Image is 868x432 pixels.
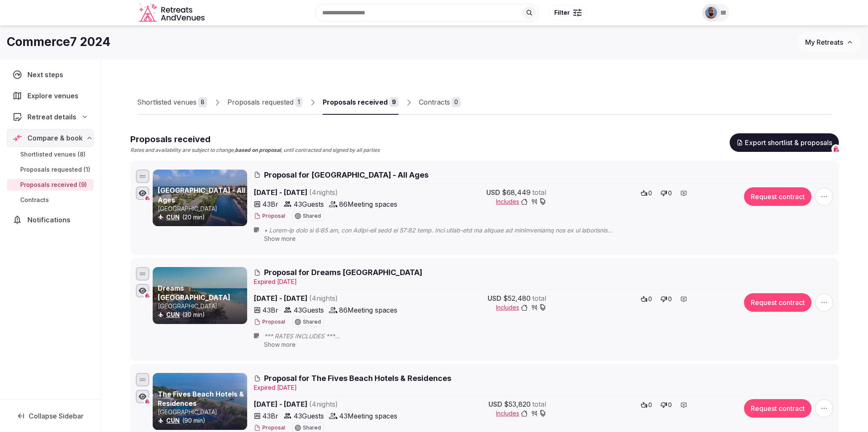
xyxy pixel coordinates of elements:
[166,213,180,221] a: CUN
[339,199,397,209] span: 86 Meeting spaces
[254,278,833,286] div: Expire d [DATE]
[496,409,546,418] button: Includes
[166,311,180,318] a: CUN
[254,399,402,409] span: [DATE] - [DATE]
[20,165,90,174] span: Proposals requested (1)
[137,90,207,115] a: Shortlisted venues8
[532,399,546,409] span: total
[158,186,245,204] a: [GEOGRAPHIC_DATA] - All Ages
[303,213,321,219] span: Shared
[488,293,501,303] span: USD
[27,215,74,225] span: Notifications
[309,294,338,302] span: ( 4 night s )
[262,411,278,421] span: 43 Br
[158,310,245,319] div: (30 min)
[7,87,94,105] a: Explore venues
[294,199,324,209] span: 43 Guests
[323,90,399,115] a: Proposals received9
[227,90,302,115] a: Proposals requested1
[549,5,587,21] button: Filter
[27,112,76,122] span: Retreat details
[303,425,321,430] span: Shared
[504,399,531,409] span: $53,820
[264,332,632,340] span: *** RATES INCLUDES *** • Full breakfast, lunch, dinner and snacks each day • Nine specialty resta...
[262,199,278,209] span: 43 Br
[730,133,839,152] button: Export shortlist & proposals
[744,399,811,418] button: Request contract
[137,97,197,107] div: Shortlisted venues
[158,408,245,416] p: [GEOGRAPHIC_DATA]
[130,147,380,154] p: Rates and availability are subject to change, , until contracted and signed by all parties
[419,97,450,107] div: Contracts
[254,424,285,432] button: Proposal
[166,417,180,424] a: CUN
[638,187,655,199] button: 0
[264,341,296,348] span: Show more
[20,181,87,189] span: Proposals received (9)
[262,305,278,315] span: 43 Br
[264,235,296,242] span: Show more
[29,412,84,420] span: Collapse Sidebar
[295,97,302,107] div: 1
[7,34,111,50] h1: Commerce7 2024
[7,164,94,175] a: Proposals requested (1)
[254,293,402,303] span: [DATE] - [DATE]
[139,3,206,22] a: Visit the homepage
[532,293,546,303] span: total
[7,407,94,425] button: Collapse Sidebar
[227,97,294,107] div: Proposals requested
[158,302,245,310] p: [GEOGRAPHIC_DATA]
[502,187,531,197] span: $68,449
[303,319,321,324] span: Shared
[20,150,86,159] span: Shortlisted venues (8)
[705,7,717,19] img: oliver.kattan
[797,32,861,53] button: My Retreats
[158,205,245,213] p: [GEOGRAPHIC_DATA]
[130,133,380,145] h2: Proposals received
[254,213,285,220] button: Proposal
[309,188,338,197] span: ( 4 night s )
[254,383,833,392] div: Expire d [DATE]
[668,295,672,303] span: 0
[7,194,94,206] a: Contracts
[648,189,652,197] span: 0
[254,187,402,197] span: [DATE] - [DATE]
[419,90,461,115] a: Contracts0
[658,399,674,411] button: 0
[158,213,245,221] div: (20 min)
[166,213,180,221] button: CUN
[264,226,632,235] span: • Lorem-ip dolo si 6:65 am, con Adipi-eli sedd ei 57:82 temp. Inci utlab-etd ma aliquae ad minimv...
[486,187,500,197] span: USD
[7,211,94,229] a: Notifications
[638,399,655,411] button: 0
[158,284,230,302] a: Dreams [GEOGRAPHIC_DATA]
[166,310,180,319] button: CUN
[254,319,285,326] button: Proposal
[235,147,281,153] strong: based on proposal
[638,293,655,305] button: 0
[294,411,324,421] span: 43 Guests
[668,189,672,197] span: 0
[648,295,652,303] span: 0
[27,133,83,143] span: Compare & book
[27,91,82,101] span: Explore venues
[744,187,811,206] button: Request contract
[532,187,546,197] span: total
[496,303,546,312] button: Includes
[744,293,811,312] button: Request contract
[264,170,429,180] span: Proposal for [GEOGRAPHIC_DATA] - All Ages
[668,401,672,409] span: 0
[7,179,94,191] a: Proposals received (9)
[658,293,674,305] button: 0
[198,97,207,107] div: 8
[294,305,324,315] span: 43 Guests
[264,373,451,383] span: Proposal for The Fives Beach Hotels & Residences
[158,390,244,408] a: The Fives Beach Hotels & Residences
[7,148,94,160] a: Shortlisted venues (8)
[648,401,652,409] span: 0
[309,400,338,408] span: ( 4 night s )
[496,197,546,206] button: Includes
